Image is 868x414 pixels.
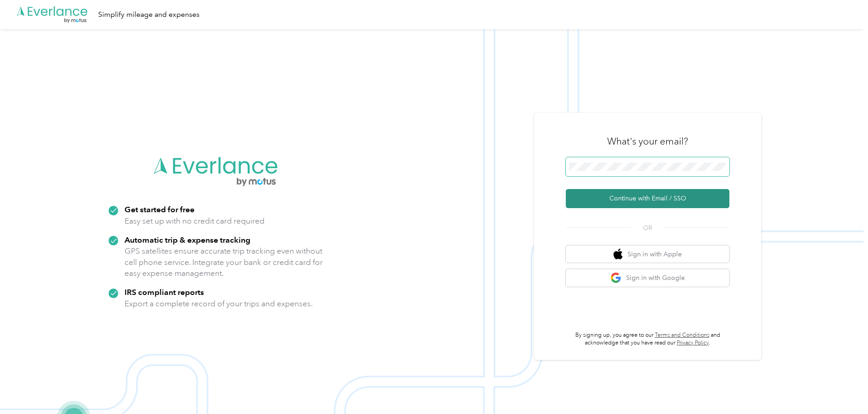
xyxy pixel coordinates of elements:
[566,189,729,208] button: Continue with Email / SSO
[566,331,729,347] p: By signing up, you agree to our and acknowledge that you have read our .
[98,9,200,20] div: Simplify mileage and expenses
[125,205,195,214] strong: Get started for free
[607,135,688,148] h3: What's your email?
[632,223,663,233] span: OR
[655,332,709,339] a: Terms and Conditions
[125,298,313,309] p: Export a complete record of your trips and expenses.
[566,245,729,263] button: apple logoSign in with Apple
[677,339,709,346] a: Privacy Policy
[125,235,250,244] strong: Automatic trip & expense tracking
[566,269,729,287] button: google logoSign in with Google
[125,245,323,279] p: GPS satellites ensure accurate trip tracking even without cell phone service. Integrate your bank...
[125,215,264,227] p: Easy set up with no credit card required
[610,272,622,284] img: google logo
[614,249,623,260] img: apple logo
[125,287,204,297] strong: IRS compliant reports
